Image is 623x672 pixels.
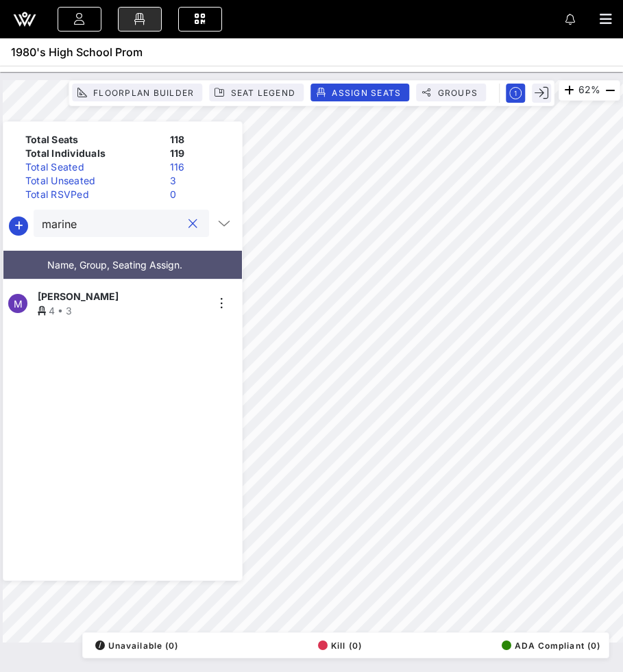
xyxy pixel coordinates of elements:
[95,640,105,650] div: /
[314,636,362,655] button: Kill (0)
[20,174,164,188] div: Total Unseated
[331,88,401,98] span: Assign Seats
[498,636,600,655] button: ADA Compliant (0)
[209,84,304,101] button: Seat Legend
[310,84,409,101] button: Assign Seats
[437,88,478,98] span: Groups
[14,298,23,310] span: M
[559,80,620,101] div: 62%
[416,84,486,101] button: Groups
[164,160,236,174] div: 116
[230,88,295,98] span: Seat Legend
[20,188,164,201] div: Total RSVPed
[164,188,236,201] div: 0
[11,44,143,60] span: 1980's High School Prom
[164,174,236,188] div: 3
[20,133,164,147] div: Total Seats
[318,640,362,651] span: Kill (0)
[164,133,236,147] div: 118
[72,84,202,101] button: Floorplan Builder
[20,147,164,160] div: Total Individuals
[38,303,206,318] div: 4 • 3
[20,160,164,174] div: Total Seated
[95,640,178,651] span: Unavailable (0)
[47,259,182,271] span: Name, Group, Seating Assign.
[188,217,197,231] button: clear icon
[502,640,600,651] span: ADA Compliant (0)
[164,147,236,160] div: 119
[93,88,194,98] span: Floorplan Builder
[91,636,178,655] button: /Unavailable (0)
[38,289,119,303] span: [PERSON_NAME]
